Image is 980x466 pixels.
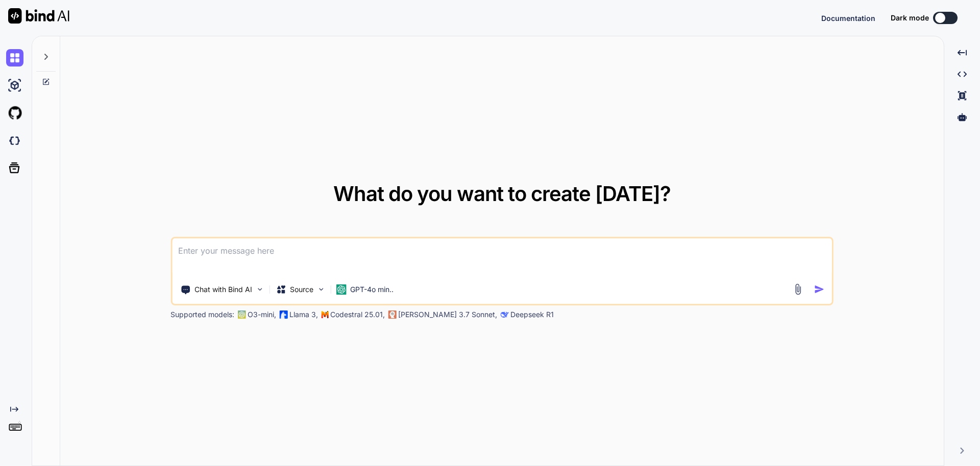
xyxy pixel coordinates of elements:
[6,77,23,94] img: ai-studio
[248,309,276,320] p: O3-mini,
[398,309,497,320] p: [PERSON_NAME] 3.7 Sonnet,
[336,284,346,295] img: GPT-4o mini
[194,284,252,295] p: Chat with Bind AI
[289,309,318,320] p: Llama 3,
[8,8,69,24] img: Bind AI
[510,309,554,320] p: Deepseek R1
[500,310,508,319] img: claude
[321,311,328,318] img: Mistral-AI
[330,309,385,320] p: Codestral 25.01,
[333,181,671,206] span: What do you want to create [DATE]?
[237,310,246,319] img: GPT-4
[821,13,875,24] button: Documentation
[821,14,875,23] span: Documentation
[6,104,23,122] img: githubLight
[388,310,396,319] img: claude
[170,309,234,320] p: Supported models:
[279,310,287,319] img: Llama2
[6,132,23,149] img: darkCloudIdeIcon
[6,49,23,66] img: chat
[792,283,804,295] img: attachment
[891,13,929,23] span: Dark mode
[350,284,394,295] p: GPT-4o min..
[814,284,825,295] img: icon
[255,285,264,294] img: Pick Tools
[290,284,313,295] p: Source
[316,285,325,294] img: Pick Models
